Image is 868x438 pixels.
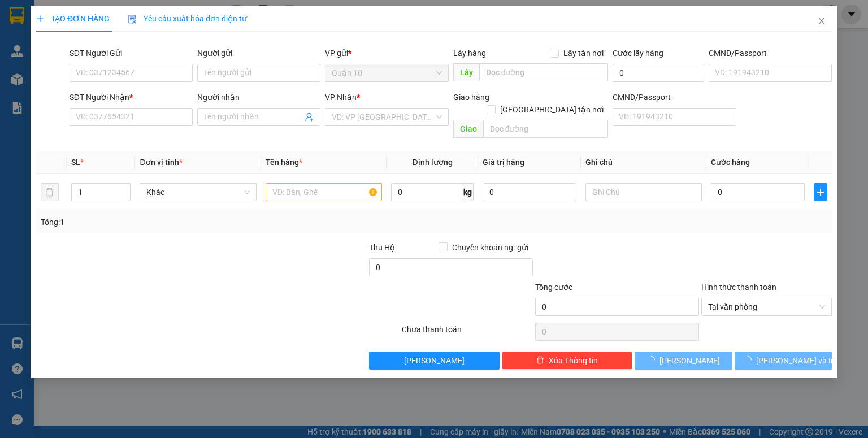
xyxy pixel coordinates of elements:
[462,183,474,201] span: kg
[701,283,776,292] label: Hình thức thanh toán
[535,283,572,292] span: Tổng cước
[502,352,632,370] button: deleteXóa Thông tin
[266,158,302,167] span: Tên hàng
[735,352,832,370] button: [PERSON_NAME] và In
[368,243,394,252] span: Thu Hộ
[585,183,702,201] input: Ghi Chú
[36,14,110,23] span: TẠO ĐƠN HÀNG
[559,47,608,59] span: Lấy tận nơi
[756,354,835,367] span: [PERSON_NAME] và In
[325,93,357,102] span: VP Nhận
[453,120,483,138] span: Giao
[404,354,465,367] span: [PERSON_NAME]
[817,16,826,25] span: close
[613,64,704,82] input: Cước lấy hàng
[453,63,479,81] span: Lấy
[266,183,382,201] input: VD: Bàn, Ghế
[128,15,137,24] img: icon
[496,103,608,116] span: [GEOGRAPHIC_DATA] tận nơi
[483,183,576,201] input: 0
[711,158,750,167] span: Cước hàng
[401,323,533,343] div: Chưa thanh toán
[412,158,452,167] span: Định lượng
[305,112,314,122] span: user-add
[128,14,247,23] span: Yêu cầu xuất hóa đơn điện tử
[453,49,485,58] span: Lấy hàng
[197,91,320,103] div: Người nhận
[806,6,837,37] button: Close
[146,184,249,201] span: Khác
[708,298,825,315] span: Tại văn phòng
[483,120,608,138] input: Dọc đường
[368,352,499,370] button: [PERSON_NAME]
[647,356,659,364] span: loading
[483,158,524,167] span: Giá trị hàng
[581,151,706,174] th: Ghi chú
[70,47,193,59] div: SĐT Người Gửi
[744,356,756,364] span: loading
[536,356,544,365] span: delete
[197,47,320,59] div: Người gửi
[814,188,827,197] span: plus
[41,216,336,228] div: Tổng: 1
[709,47,832,59] div: CMND/Passport
[453,93,489,102] span: Giao hàng
[814,183,827,201] button: plus
[325,47,448,59] div: VP gửi
[41,183,59,201] button: delete
[635,352,732,370] button: [PERSON_NAME]
[71,158,80,167] span: SL
[549,354,598,367] span: Xóa Thông tin
[659,354,720,367] span: [PERSON_NAME]
[36,15,44,23] span: plus
[332,64,441,81] span: Quận 10
[479,63,608,81] input: Dọc đường
[140,158,182,167] span: Đơn vị tính
[613,49,663,58] label: Cước lấy hàng
[448,241,533,254] span: Chuyển khoản ng. gửi
[70,91,193,103] div: SĐT Người Nhận
[613,91,736,103] div: CMND/Passport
